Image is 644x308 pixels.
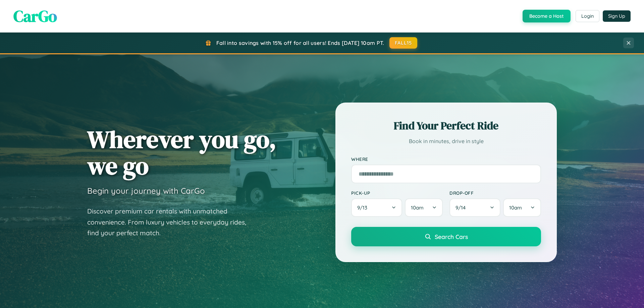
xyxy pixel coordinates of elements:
[351,198,402,217] button: 9/13
[351,118,541,133] h2: Find Your Perfect Ride
[357,204,371,211] span: 9 / 13
[87,126,276,179] h1: Wherever you go, we go
[351,156,541,162] label: Where
[509,204,522,211] span: 10am
[13,5,57,27] span: CarGo
[351,136,541,146] p: Book in minutes, drive in style
[455,204,469,211] span: 9 / 14
[351,190,443,196] label: Pick-up
[435,233,468,240] span: Search Cars
[216,40,384,46] span: Fall into savings with 15% off for all users! Ends [DATE] 10am PT.
[87,206,255,239] p: Discover premium car rentals with unmatched convenience. From luxury vehicles to everyday rides, ...
[411,204,424,211] span: 10am
[351,227,541,246] button: Search Cars
[449,198,500,217] button: 9/14
[576,10,599,22] button: Login
[523,10,571,22] button: Become a Host
[449,190,541,196] label: Drop-off
[503,198,541,217] button: 10am
[603,10,631,22] button: Sign Up
[389,37,418,49] button: FALL15
[405,198,443,217] button: 10am
[87,186,205,196] h3: Begin your journey with CarGo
